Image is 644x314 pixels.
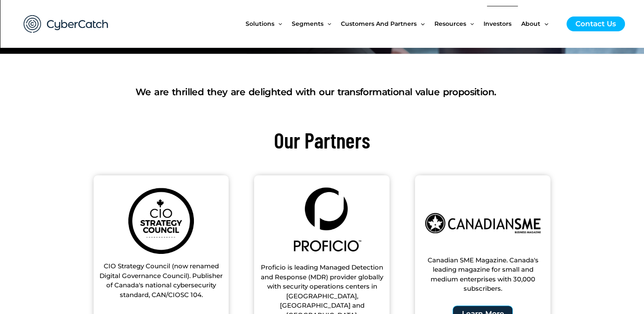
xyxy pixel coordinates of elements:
[484,6,521,41] a: Investors
[341,6,417,41] span: Customers and Partners
[521,6,540,41] span: About
[85,85,547,99] h1: We are thrilled they are delighted with our transformational value proposition.
[540,6,548,41] span: Menu Toggle
[484,6,511,41] span: Investors
[246,6,558,41] nav: Site Navigation: New Main Menu
[434,6,466,41] span: Resources
[85,126,559,154] h2: Our Partners
[567,17,625,31] a: Contact Us
[466,6,474,41] span: Menu Toggle
[98,262,225,300] h2: CIO Strategy Council (now renamed Digital Governance Council). Publisher of Canada's national cyb...
[417,6,424,41] span: Menu Toggle
[292,6,323,41] span: Segments
[274,6,282,41] span: Menu Toggle
[246,6,274,41] span: Solutions
[323,6,331,41] span: Menu Toggle
[15,6,117,41] img: CyberCatch
[419,256,546,294] h2: Canadian SME Magazine. Canada's leading magazine for small and medium enterprises with 30,000 sub...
